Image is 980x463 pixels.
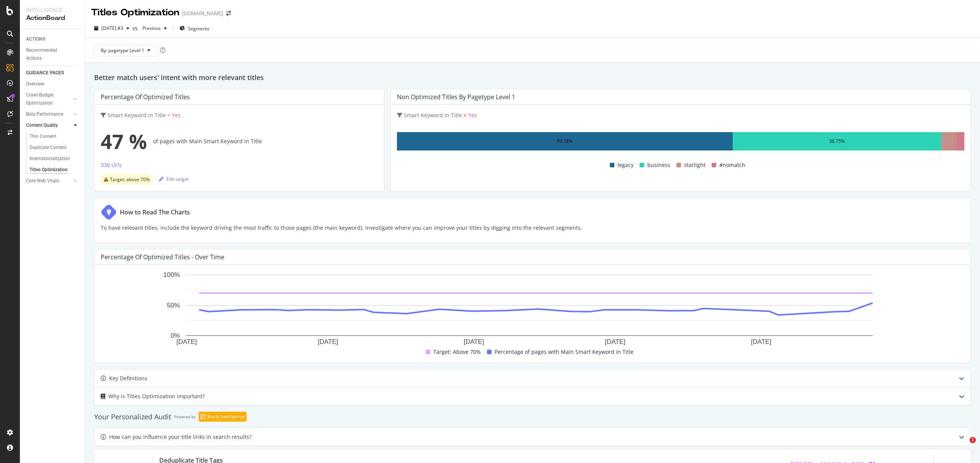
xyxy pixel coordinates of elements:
[109,374,147,383] div: Key Definitions
[163,272,180,279] text: 100%
[174,412,196,421] div: Powered by
[226,11,231,16] div: arrow-right-arrow-left
[26,35,79,43] a: ACTIONS
[101,174,153,185] div: warning label
[684,160,706,170] span: starlight
[404,111,462,119] span: Smart Keyword in Title
[91,22,132,34] button: [DATE] #3
[26,35,45,43] div: ACTIONS
[647,160,670,170] span: business
[176,338,197,345] text: [DATE]
[29,166,79,174] a: Titles Optimization
[167,302,180,309] text: 50%
[26,91,66,107] div: Crawl Budget Optimization
[101,47,144,54] span: By: pagetype Level 1
[829,137,845,146] div: 36.75%
[101,160,122,173] button: 336 Urls
[26,6,78,14] div: Intelligence
[26,14,78,23] div: ActionBoard
[132,25,139,32] span: vs
[91,6,179,19] div: Titles Optimization
[26,69,64,77] div: GUIDANCE PAGES
[397,93,515,101] div: Non Optimized Titles by pagetype Level 1
[970,437,976,443] span: 1
[101,223,582,232] p: To have relevant titles, include the keyword driving the most traffic to those pages (the main ke...
[94,412,171,421] div: Your Personalized Audit
[139,22,170,34] button: Previous
[557,137,573,146] div: 59.18%
[26,121,72,129] a: Content Quality
[207,413,245,420] div: Botify Intelligence
[94,44,157,56] button: By: pagetype Level 1
[318,338,338,345] text: [DATE]
[26,80,79,88] a: Overview
[101,126,378,157] div: of pages with Main Smart Keyword in Title
[433,347,481,357] span: Target: Above 70%
[495,347,634,357] span: Percentage of pages with Main Smart Keyword in Title
[139,25,161,31] span: Previous
[101,161,122,169] div: 336 Urls
[464,111,467,119] span: ≠
[101,93,190,101] div: Percentage of Optimized Titles
[94,72,971,83] h2: Better match users' intent with more relevant titles
[29,144,79,152] a: Duplicate Content
[26,91,72,107] a: Crawl Budget Optimization
[120,208,190,217] div: How to Read The Charts
[101,271,959,347] svg: A chart.
[29,155,79,163] a: Internationalization
[159,173,189,185] button: Edit target
[26,177,72,185] a: Core Web Vitals
[26,110,63,118] div: Bots Performance
[101,25,123,31] span: 2025 Aug. 25th #3
[26,177,59,185] div: Core Web Vitals
[167,111,170,119] span: =
[26,69,79,77] a: GUIDANCE PAGES
[751,338,772,345] text: [DATE]
[108,392,205,401] div: Why is Titles Optimization important?
[109,432,252,442] div: How can you influence your title links in search results?
[26,80,44,88] div: Overview
[170,332,180,340] text: 0%
[605,338,626,345] text: [DATE]
[188,25,209,32] span: Segments
[26,121,58,129] div: Content Quality
[719,160,745,170] span: #nomatch
[617,160,634,170] span: legacy
[101,253,224,261] div: Percentage of Optimized Titles - Over Time
[29,133,56,141] div: Thin Content
[108,111,166,119] span: Smart Keyword in Title
[954,437,972,455] iframe: Intercom live chat
[176,22,212,34] button: Segments
[172,111,181,119] span: Yes
[464,338,484,345] text: [DATE]
[468,111,477,119] span: Yes
[26,110,72,118] a: Bots Performance
[26,46,72,62] div: Recommended Actions
[29,155,70,163] div: Internationalization
[110,177,150,182] span: Target: above 70%
[29,144,67,152] div: Duplicate Content
[101,126,147,157] span: 47 %
[26,46,79,62] a: Recommended Actions
[182,10,223,17] div: [DOMAIN_NAME]
[29,133,79,141] a: Thin Content
[159,176,189,182] div: Edit target
[29,166,68,174] div: Titles Optimization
